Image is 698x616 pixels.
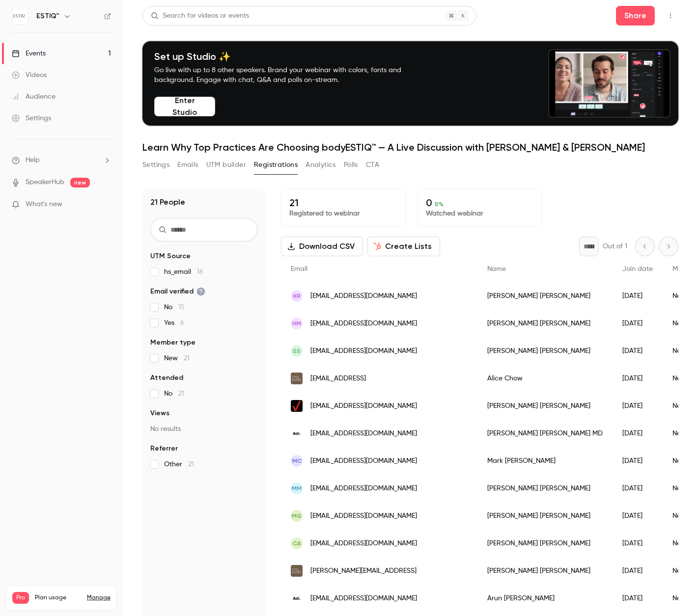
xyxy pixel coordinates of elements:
[164,302,185,312] span: No
[310,538,417,549] span: [EMAIL_ADDRESS][DOMAIN_NAME]
[254,157,298,173] button: Registrations
[12,592,29,604] span: Pro
[477,530,613,557] div: [PERSON_NAME] [PERSON_NAME]
[293,292,301,300] span: KR
[435,201,444,208] span: 0 %
[197,268,203,275] span: 16
[36,11,59,21] h6: ESTIQ™
[616,6,655,26] button: Share
[164,318,184,328] span: Yes
[310,319,417,329] span: [EMAIL_ADDRESS][DOMAIN_NAME]
[188,461,194,468] span: 21
[477,392,613,420] div: [PERSON_NAME] [PERSON_NAME]
[477,282,613,310] div: [PERSON_NAME] [PERSON_NAME]
[477,585,613,612] div: Arun [PERSON_NAME]
[487,266,506,272] span: Name
[293,539,301,548] span: CA
[178,390,184,397] span: 21
[180,320,184,326] span: 6
[477,310,613,337] div: [PERSON_NAME] [PERSON_NAME]
[164,267,203,277] span: hs_email
[99,200,111,209] iframe: Noticeable Trigger
[289,209,397,218] p: Registered to webinar
[310,593,417,604] span: [EMAIL_ADDRESS][DOMAIN_NAME]
[306,157,336,173] button: Analytics
[150,424,257,434] p: No results
[154,51,424,62] h4: Set up Studio ✨
[164,353,190,363] span: New
[477,337,613,365] div: [PERSON_NAME] [PERSON_NAME]
[150,287,205,296] span: Email verified
[292,484,302,493] span: MM
[150,373,183,383] span: Attended
[291,266,307,272] span: Email
[142,141,678,153] h1: Learn Why Top Practices Are Choosing bodyESTIQ™ — A Live Discussion with [PERSON_NAME] & [PERSON_...
[292,319,301,328] span: HM
[150,251,191,261] span: UTM Source
[344,157,358,173] button: Polls
[26,155,40,165] span: Help
[150,251,257,469] section: facet-groups
[310,401,417,411] span: [EMAIL_ADDRESS][DOMAIN_NAME]
[184,355,190,362] span: 21
[164,389,184,399] span: No
[12,155,111,165] li: help-dropdown-opener
[477,365,613,392] div: Alice Chow
[613,310,663,337] div: [DATE]
[291,400,303,412] img: verizon.net
[310,456,417,466] span: [EMAIL_ADDRESS][DOMAIN_NAME]
[613,420,663,447] div: [DATE]
[12,92,56,102] div: Audience
[293,347,301,355] span: SS
[622,266,653,272] span: Join date
[477,557,613,585] div: [PERSON_NAME] [PERSON_NAME]
[291,592,303,604] img: aol.com
[613,475,663,502] div: [DATE]
[310,346,417,356] span: [EMAIL_ADDRESS][DOMAIN_NAME]
[291,373,303,384] img: estiq.ai
[477,475,613,502] div: [PERSON_NAME] [PERSON_NAME]
[289,197,397,209] p: 21
[310,566,417,576] span: [PERSON_NAME][EMAIL_ADDRESS]
[35,594,81,602] span: Plan usage
[310,291,417,301] span: [EMAIL_ADDRESS][DOMAIN_NAME]
[366,157,379,173] button: CTA
[310,511,417,521] span: [EMAIL_ADDRESS][DOMAIN_NAME]
[26,199,62,210] span: What's new
[164,459,194,469] span: Other
[613,530,663,557] div: [DATE]
[150,408,169,418] span: Views
[613,282,663,310] div: [DATE]
[292,511,302,520] span: MG
[12,49,46,58] div: Events
[613,365,663,392] div: [DATE]
[613,337,663,365] div: [DATE]
[613,502,663,530] div: [DATE]
[291,565,303,577] img: estiq.ai
[310,429,417,439] span: [EMAIL_ADDRESS][DOMAIN_NAME]
[291,428,303,439] img: aol.com
[477,502,613,530] div: [PERSON_NAME] [PERSON_NAME]
[613,392,663,420] div: [DATE]
[310,483,417,494] span: [EMAIL_ADDRESS][DOMAIN_NAME]
[142,157,169,173] button: Settings
[154,65,424,85] p: Go live with up to 8 other speakers. Brand your webinar with colors, fonts and background. Engage...
[613,447,663,475] div: [DATE]
[87,594,111,602] a: Manage
[613,585,663,612] div: [DATE]
[150,196,185,208] h1: 21 People
[12,113,51,123] div: Settings
[12,70,47,80] div: Videos
[12,8,28,24] img: ESTIQ™
[426,209,534,218] p: Watched webinar
[150,338,195,348] span: Member type
[151,11,249,21] div: Search for videos or events
[154,97,215,116] button: Enter Studio
[477,447,613,475] div: Mark [PERSON_NAME]
[613,557,663,585] div: [DATE]
[26,177,64,187] a: SpeakerHub
[178,304,185,311] span: 15
[292,456,302,465] span: MC
[477,420,613,447] div: [PERSON_NAME] [PERSON_NAME] MD
[150,444,178,454] span: Referrer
